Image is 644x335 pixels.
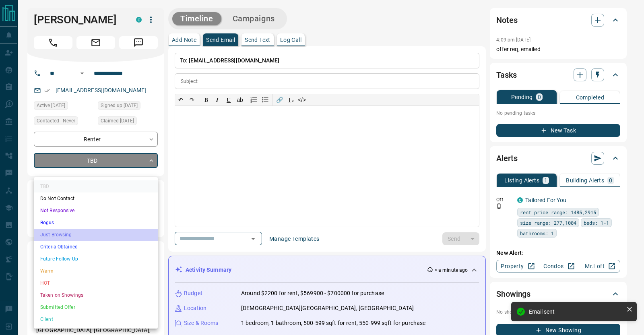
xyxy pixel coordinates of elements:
li: Client [34,313,158,325]
li: Just Browsing [34,229,158,241]
li: Submitted Offer [34,301,158,313]
li: Taken on Showings [34,289,158,301]
li: Do Not Contact [34,192,158,205]
li: Bogus [34,217,158,229]
div: Email sent [529,308,623,315]
li: Future Follow Up [34,253,158,265]
li: Criteria Obtained [34,241,158,253]
li: HOT [34,277,158,289]
li: Warm [34,265,158,277]
li: Not Responsive [34,205,158,217]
